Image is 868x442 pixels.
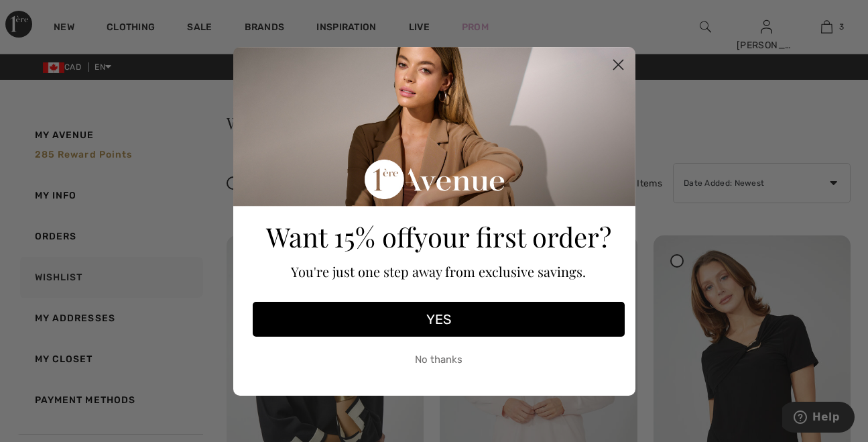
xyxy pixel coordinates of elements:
button: YES [253,302,625,337]
span: Want 15% off [266,219,414,254]
span: your first order? [414,219,611,254]
span: You're just one step away from exclusive savings. [291,262,586,280]
button: No thanks [253,343,625,377]
button: Close dialog [607,53,630,76]
span: Help [30,9,58,21]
